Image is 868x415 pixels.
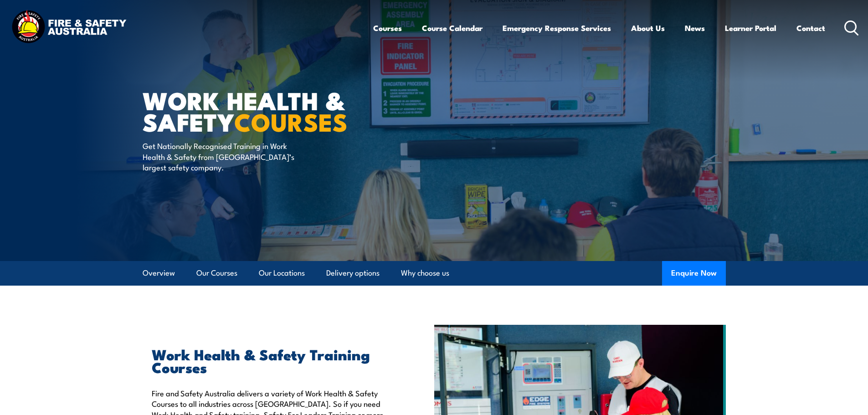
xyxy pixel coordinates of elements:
p: Get Nationally Recognised Training in Work Health & Safety from [GEOGRAPHIC_DATA]’s largest safet... [143,140,309,172]
a: Overview [143,261,175,285]
a: Course Calendar [422,16,483,40]
a: News [685,16,705,40]
a: Courses [373,16,402,40]
button: Enquire Now [662,261,726,286]
a: Emergency Response Services [503,16,611,40]
h1: Work Health & Safety [143,89,368,132]
a: Our Locations [259,261,305,285]
a: Our Courses [196,261,237,285]
strong: COURSES [234,102,348,140]
a: Learner Portal [725,16,776,40]
a: About Us [631,16,665,40]
a: Why choose us [401,261,449,285]
a: Delivery options [326,261,380,285]
h2: Work Health & Safety Training Courses [152,348,392,373]
a: Contact [796,16,825,40]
